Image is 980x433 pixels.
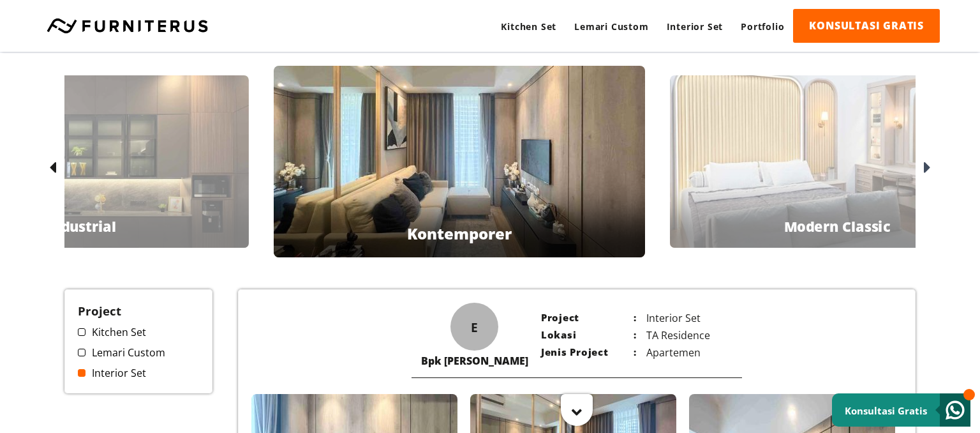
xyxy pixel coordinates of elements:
p: Interior Set [637,311,732,325]
span: E [471,318,478,335]
p: Jenis Project [541,346,637,360]
a: KONSULTASI GRATIS [793,9,940,43]
h3: Project [78,303,199,319]
a: Konsultasi Gratis [832,393,970,427]
p: Lokasi [541,328,637,342]
a: Lemari Custom [78,346,199,360]
a: Interior Set [78,366,199,380]
p: Apartemen [637,346,732,360]
a: Lemari Custom [565,9,657,44]
div: Bpk [PERSON_NAME] [421,354,528,368]
p: Project [541,311,637,325]
a: Portfolio [732,9,793,44]
p: Kontemporer [407,223,512,244]
p: Modern Classic [784,216,891,236]
small: Konsultasi Gratis [845,404,927,417]
p: TA Residence [637,328,732,342]
a: Kitchen Set [78,325,199,339]
p: Industrial [47,216,116,236]
a: Kitchen Set [492,9,565,44]
a: Interior Set [658,9,732,44]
